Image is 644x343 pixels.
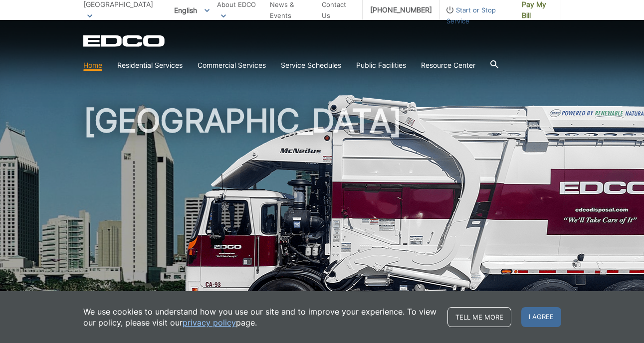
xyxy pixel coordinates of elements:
[356,60,406,71] a: Public Facilities
[167,2,217,18] span: English
[198,60,266,71] a: Commercial Services
[521,307,561,327] span: I agree
[117,60,183,71] a: Residential Services
[83,105,561,324] h1: [GEOGRAPHIC_DATA]
[421,60,475,71] a: Resource Center
[83,60,102,71] a: Home
[447,307,511,327] a: Tell me more
[83,306,437,328] p: We use cookies to understand how you use our site and to improve your experience. To view our pol...
[281,60,341,71] a: Service Schedules
[83,35,166,47] a: EDCD logo. Return to the homepage.
[183,317,236,328] a: privacy policy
